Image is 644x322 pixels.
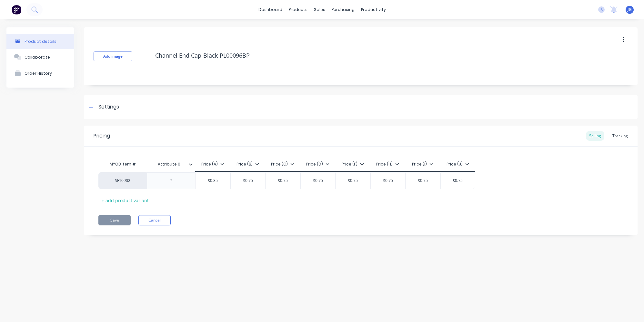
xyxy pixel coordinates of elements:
[94,52,132,61] button: Add image
[376,161,399,167] div: Price (H)
[286,5,311,14] div: products
[358,5,389,14] div: productivity
[306,161,329,167] div: Price (D)
[138,215,171,225] button: Cancel
[25,71,52,76] div: Order History
[98,215,131,225] button: Save
[98,195,152,205] div: + add product variant
[586,131,604,141] div: Selling
[6,49,74,65] button: Collaborate
[406,173,440,189] div: $0.75
[94,132,110,140] div: Pricing
[105,178,140,184] div: SF10902
[609,131,631,141] div: Tracking
[412,161,433,167] div: Price (I)
[271,161,294,167] div: Price (C)
[98,172,475,189] div: SF10902$0.85$0.75$0.75$0.75$0.75$0.75$0.75$0.75
[98,103,119,111] div: Settings
[25,55,50,60] div: Collaborate
[201,161,224,167] div: Price (A)
[25,39,56,44] div: Product details
[371,173,406,189] div: $0.75
[231,173,266,189] div: $0.75
[147,156,191,172] div: Attribute 0
[328,5,358,14] div: purchasing
[628,7,632,13] span: JG
[6,65,74,81] button: Order History
[266,173,300,189] div: $0.75
[301,173,336,189] div: $0.75
[152,48,579,63] textarea: Channel End Cap-Black-PL00096BP
[311,5,328,14] div: sales
[6,34,74,49] button: Product details
[255,5,286,14] a: dashboard
[342,161,364,167] div: Price (F)
[147,158,195,171] div: Attribute 0
[336,173,370,189] div: $0.75
[98,158,147,171] div: MYOB Item #
[441,173,475,189] div: $0.75
[447,161,469,167] div: Price (J)
[196,173,230,189] div: $0.85
[236,161,259,167] div: Price (B)
[12,5,21,14] img: Factory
